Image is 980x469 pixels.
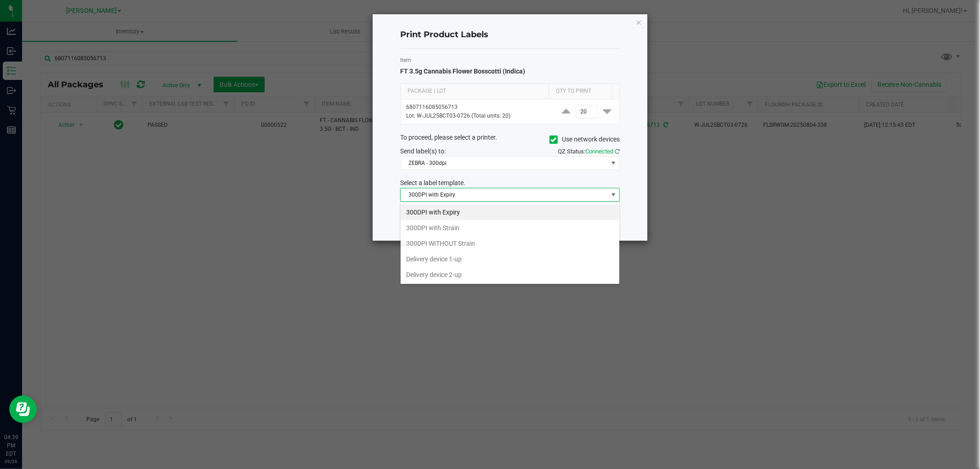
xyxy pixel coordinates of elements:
li: Delivery device 1-up [401,251,619,267]
li: 300DPI WITHOUT Strain [401,236,619,251]
iframe: Resource center [9,396,37,423]
li: 300DPI with Strain [401,220,619,236]
span: Connected [585,148,613,155]
span: 300DPI with Expiry [401,188,608,201]
div: To proceed, please select a printer. [393,133,627,147]
span: ZEBRA - 300dpi [401,157,608,170]
div: Select a label template. [393,178,627,188]
th: Package | Lot [401,84,549,99]
span: QZ Status: [558,148,620,155]
span: Send label(s) to: [400,147,446,155]
p: Lot: W-JUL25BCT03-0726 (Total units: 20) [406,112,548,120]
li: 300DPI with Expiry [401,204,619,220]
li: Delivery device 2-up [401,267,619,283]
th: Qty to Print [549,84,612,99]
label: Use network devices [549,135,620,144]
p: 6807116085056713 [406,103,548,112]
span: FT 3.5g Cannabis Flower Bosscotti (Indica) [400,68,525,75]
h4: Print Product Labels [400,29,620,41]
label: Item [400,56,620,64]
